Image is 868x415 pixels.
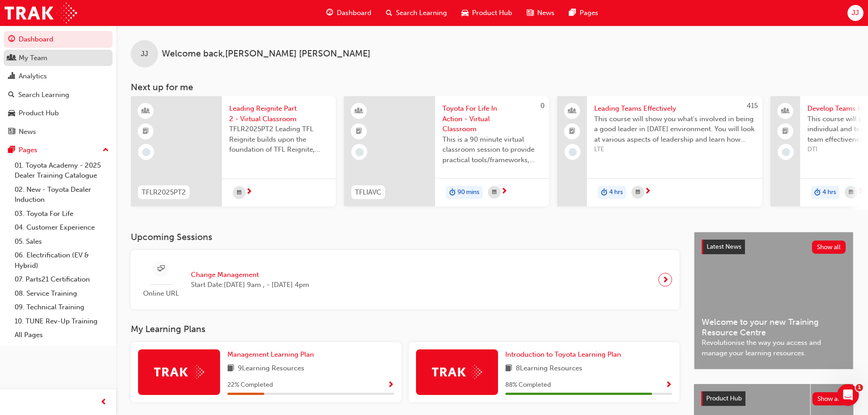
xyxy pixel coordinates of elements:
div: Analytics [19,71,47,82]
img: Trak [5,3,77,23]
span: search-icon [8,91,15,99]
span: search-icon [386,7,392,19]
a: My Team [4,50,113,67]
span: Welcome to your new Training Resource Centre [702,317,846,338]
span: up-icon [103,144,109,156]
span: duration-icon [601,187,607,199]
button: Show all [812,392,847,405]
span: This course will show you what's involved in being a good leader in [DATE] environment. You will ... [594,114,755,145]
button: Pages [4,142,113,159]
span: 8 Learning Resources [516,363,582,374]
a: Product HubShow all [701,391,846,406]
a: 05. Sales [11,235,113,249]
a: 09. Technical Training [11,300,113,314]
h3: Upcoming Sessions [131,232,679,242]
img: Trak [432,365,482,379]
a: News [4,123,113,140]
span: Show Progress [665,381,672,389]
a: 02. New - Toyota Dealer Induction [11,183,113,207]
span: news-icon [527,7,534,19]
div: Pages [19,145,37,155]
a: news-iconNews [519,4,562,22]
span: News [537,8,555,18]
span: calendar-icon [492,187,497,198]
span: TFLIAVC [355,187,381,198]
span: TFLR2025PT2 Leading TFL Reignite builds upon the foundation of TFL Reignite, reaffirming our comm... [229,124,329,155]
span: learningRecordVerb_NONE-icon [355,148,364,156]
span: Product Hub [472,8,512,18]
span: Change Management [191,270,309,280]
a: TFLR2025PT2Leading Reignite Part 2 - Virtual ClassroomTFLR2025PT2 Leading TFL Reignite builds upo... [131,96,336,206]
button: JJ [847,5,863,21]
span: next-icon [858,188,864,196]
div: News [19,127,36,137]
span: TFLR2025PT2 [142,187,186,198]
span: Online URL [138,288,184,299]
h3: Next up for me [116,82,868,92]
a: Online URLChange ManagementStart Date:[DATE] 9am , - [DATE] 4pm [138,257,672,302]
span: learningResourceType_INSTRUCTOR_LED-icon [356,105,362,117]
span: This is a 90 minute virtual classroom session to provide practical tools/frameworks, behaviours a... [442,134,542,165]
span: prev-icon [100,397,107,408]
span: calendar-icon [636,187,640,198]
span: book-icon [227,363,234,374]
span: Search Learning [396,8,447,18]
a: 01. Toyota Academy - 2025 Dealer Training Catalogue [11,159,113,183]
span: guage-icon [8,36,15,44]
a: All Pages [11,328,113,342]
span: 88 % Completed [505,380,551,390]
span: JJ [852,8,859,18]
span: Toyota For Life In Action - Virtual Classroom [442,103,542,134]
span: 90 mins [457,187,479,198]
a: pages-iconPages [562,4,606,22]
span: people-icon [782,105,789,117]
span: Start Date: [DATE] 9am , - [DATE] 4pm [191,280,309,290]
span: news-icon [8,128,15,136]
span: next-icon [662,273,669,286]
span: people-icon [8,54,15,62]
span: pages-icon [8,146,15,154]
a: Search Learning [4,87,113,103]
span: Pages [580,8,598,18]
button: Show Progress [665,379,672,391]
span: next-icon [644,188,651,196]
a: Latest NewsShow allWelcome to your new Training Resource CentreRevolutionise the way you access a... [694,232,853,369]
span: sessionType_ONLINE_URL-icon [158,263,164,275]
a: 07. Parts21 Certification [11,272,113,287]
span: Leading Reignite Part 2 - Virtual Classroom [229,103,329,124]
span: pages-icon [569,7,576,19]
span: 4 hrs [822,187,836,198]
a: 415Leading Teams EffectivelyThis course will show you what's involved in being a good leader in [... [557,96,762,206]
span: duration-icon [814,187,821,199]
div: My Team [19,53,47,63]
span: calendar-icon [849,187,853,198]
a: 03. Toyota For Life [11,207,113,221]
span: Welcome back , [PERSON_NAME] [PERSON_NAME] [162,49,370,59]
a: Dashboard [4,31,113,48]
span: Leading Teams Effectively [594,103,755,114]
span: 0 [540,102,544,110]
div: Product Hub [19,108,59,118]
span: 415 [747,102,758,110]
a: guage-iconDashboard [319,4,379,22]
span: booktick-icon [782,126,789,138]
span: car-icon [462,7,468,19]
span: learningRecordVerb_NONE-icon [569,148,577,156]
span: book-icon [505,363,512,374]
span: 9 Learning Resources [238,363,304,374]
span: JJ [141,49,148,59]
a: Latest NewsShow all [702,240,846,254]
h3: My Learning Plans [131,324,679,334]
span: next-icon [501,188,508,196]
a: 0TFLIAVCToyota For Life In Action - Virtual ClassroomThis is a 90 minute virtual classroom sessio... [344,96,549,206]
span: 1 [856,384,863,391]
button: Show all [812,241,846,254]
span: car-icon [8,109,15,118]
span: learningRecordVerb_NONE-icon [142,148,150,156]
a: 08. Service Training [11,287,113,301]
a: 10. TUNE Rev-Up Training [11,314,113,328]
a: Management Learning Plan [227,349,318,360]
button: DashboardMy TeamAnalyticsSearch LearningProduct HubNews [4,29,113,142]
a: Analytics [4,68,113,85]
